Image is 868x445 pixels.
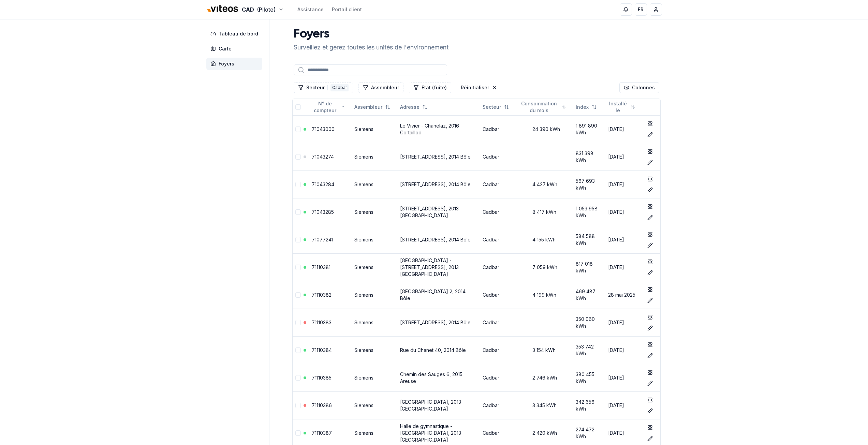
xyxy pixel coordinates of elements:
[480,309,516,336] td: Cadbar
[257,5,276,14] span: (Pilote)
[294,43,448,52] p: Surveillez et gérez toutes les unités de l'environnement
[519,430,570,436] div: 2 420 kWh
[312,402,332,408] a: 71110386
[400,423,461,443] a: Halle de gymnastique - [GEOGRAPHIC_DATA], 2013 [GEOGRAPHIC_DATA]
[400,399,461,412] a: [GEOGRAPHIC_DATA], 2013 [GEOGRAPHIC_DATA]
[480,226,516,253] td: Cadbar
[400,257,459,277] a: [GEOGRAPHIC_DATA] - [STREET_ADDRESS], 2013 [GEOGRAPHIC_DATA]
[605,364,642,391] td: [DATE]
[297,6,324,13] a: Assistance
[576,178,603,191] div: 567 693 kWh
[519,264,570,271] div: 7 059 kWh
[576,233,603,247] div: 584 588 kWh
[295,127,301,132] button: Sélectionner la ligne
[295,403,301,408] button: Sélectionner la ligne
[519,374,570,381] div: 2 746 kWh
[352,115,397,143] td: Siemens
[605,115,642,143] td: [DATE]
[576,288,603,302] div: 469 487 kWh
[604,102,639,113] button: Not sorted. Click to sort ascending.
[312,100,338,114] span: N° de compteur
[480,115,516,143] td: Cadbar
[295,347,301,353] button: Sélectionner la ligne
[519,100,560,114] span: Consommation du mois
[400,320,471,325] a: [STREET_ADDRESS], 2014 Bôle
[352,336,397,364] td: Siemens
[295,237,301,242] button: Sélectionner la ligne
[480,198,516,226] td: Cadbar
[576,371,603,385] div: 380 455 kWh
[519,402,570,409] div: 3 345 kWh
[480,364,516,391] td: Cadbar
[352,170,397,198] td: Siemens
[352,253,397,281] td: Siemens
[605,226,642,253] td: [DATE]
[519,347,570,354] div: 3 154 kWh
[396,102,432,113] button: Not sorted. Click to sort ascending.
[519,292,570,298] div: 4 199 kWh
[619,82,659,93] button: Cocher les colonnes
[312,292,332,298] a: 71110382
[576,150,603,164] div: 831 398 kWh
[352,226,397,253] td: Siemens
[312,320,332,325] a: 71110383
[206,58,265,70] a: Foyers
[576,426,603,440] div: 274 472 kWh
[312,264,330,270] a: 71110381
[480,391,516,419] td: Cadbar
[479,102,513,113] button: Not sorted. Click to sort ascending.
[295,430,301,436] button: Sélectionner la ligne
[400,123,459,135] a: Le Vivier - Chanelaz, 2016 Cortaillod
[576,104,589,110] span: Index
[400,288,466,301] a: [GEOGRAPHIC_DATA] 2, 2014 Bôle
[354,104,382,110] span: Assembleur
[638,6,644,13] span: FR
[332,6,362,13] a: Portail client
[206,1,239,17] img: Viteos - CAD Logo
[576,343,603,357] div: 353 742 kWh
[576,205,603,219] div: 1 053 958 kWh
[294,82,353,93] button: Filtrer les lignes
[605,143,642,170] td: [DATE]
[242,5,254,14] span: CAD
[400,154,471,160] a: [STREET_ADDRESS], 2014 Bôle
[295,154,301,160] button: Sélectionner la ligne
[400,104,420,110] span: Adresse
[608,100,628,114] span: Installé le
[605,309,642,336] td: [DATE]
[576,399,603,412] div: 342 656 kWh
[605,253,642,281] td: [DATE]
[400,347,466,353] a: Rue du Chanet 40, 2014 Bôle
[605,281,642,309] td: 28 mai 2025
[312,126,335,132] a: 71043000
[352,198,397,226] td: Siemens
[519,181,570,188] div: 4 427 kWh
[519,236,570,243] div: 4 155 kWh
[457,82,501,93] button: Réinitialiser les filtres
[206,28,265,40] a: Tableau de bord
[400,206,459,218] a: [STREET_ADDRESS], 2013 [GEOGRAPHIC_DATA]
[480,253,516,281] td: Cadbar
[295,320,301,325] button: Sélectionner la ligne
[400,371,462,384] a: Chemin des Sauges 6, 2015 Areuse
[295,182,301,187] button: Sélectionner la ligne
[219,60,234,67] span: Foyers
[206,2,284,17] button: CAD(Pilote)
[572,102,601,113] button: Not sorted. Click to sort ascending.
[605,336,642,364] td: [DATE]
[480,281,516,309] td: Cadbar
[295,265,301,270] button: Sélectionner la ligne
[480,170,516,198] td: Cadbar
[483,104,501,110] span: Secteur
[312,237,333,242] a: 71077241
[519,209,570,216] div: 8 417 kWh
[295,209,301,215] button: Sélectionner la ligne
[294,28,448,41] h1: Foyers
[576,122,603,136] div: 1 891 890 kWh
[219,30,258,37] span: Tableau de bord
[352,364,397,391] td: Siemens
[635,3,647,16] button: FR
[480,143,516,170] td: Cadbar
[605,170,642,198] td: [DATE]
[409,82,451,93] button: Filtrer les lignes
